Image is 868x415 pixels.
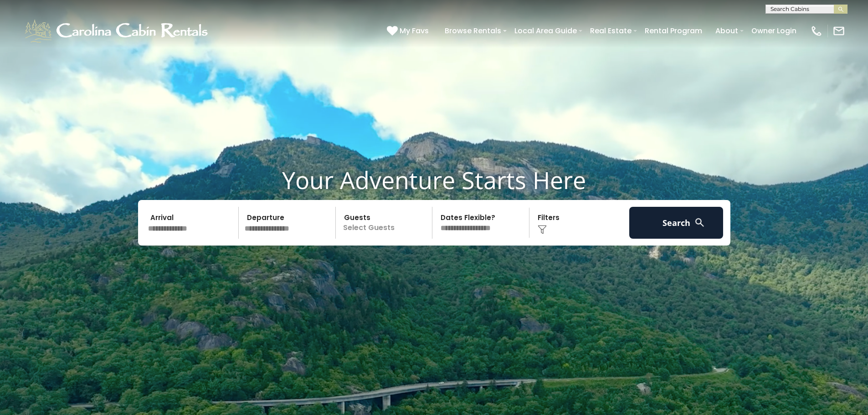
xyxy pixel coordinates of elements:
[640,23,707,39] a: Rental Program
[7,166,861,194] h1: Your Adventure Starts Here
[832,25,845,37] img: mail-regular-white.png
[387,25,431,37] a: My Favs
[23,17,212,45] img: White-1-1-2.png
[810,25,823,37] img: phone-regular-white.png
[694,217,705,228] img: search-regular-white.png
[586,23,636,39] a: Real Estate
[440,23,506,39] a: Browse Rentals
[400,25,429,36] span: My Favs
[339,207,432,239] p: Select Guests
[747,23,801,39] a: Owner Login
[510,23,581,39] a: Local Area Guide
[711,23,743,39] a: About
[629,207,724,239] button: Search
[538,225,547,234] img: filter--v1.png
